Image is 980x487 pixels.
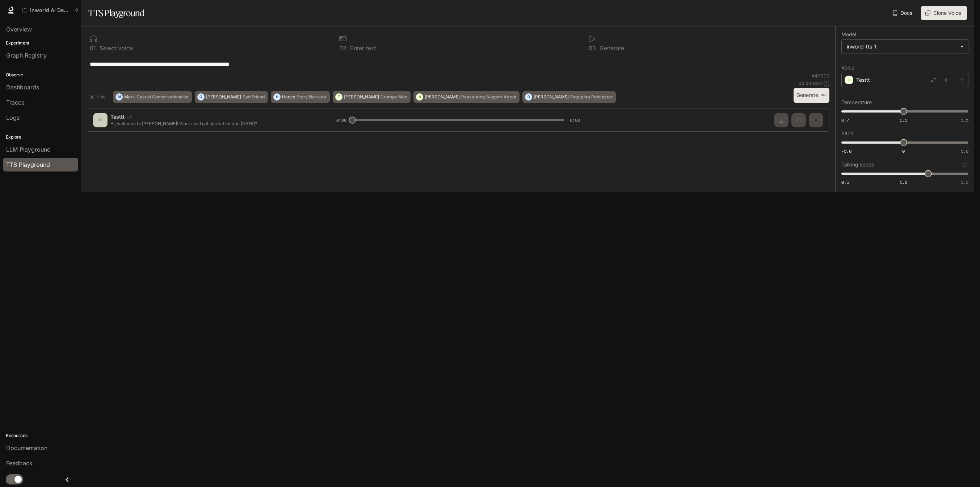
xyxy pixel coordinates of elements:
[416,91,423,103] div: A
[274,91,280,103] div: H
[116,91,122,103] div: M
[900,179,907,185] span: 1.0
[198,91,204,103] div: O
[598,45,624,51] p: Generate
[206,95,241,99] p: [PERSON_NAME]
[799,80,822,86] p: $ 0.000320
[333,91,411,103] button: T[PERSON_NAME]Grumpy Man
[271,91,330,103] button: HHadesStory Narrator
[296,95,327,99] p: Story Narrator
[19,3,82,17] button: All workspaces
[348,45,376,51] p: Enter text
[841,162,875,167] p: Talking speed
[841,179,849,185] span: 0.5
[891,6,915,20] a: Docs
[98,45,133,51] p: Select voice
[842,40,968,54] div: inworld-tts-1
[902,148,905,154] span: 0
[30,7,71,13] p: Inworld AI Demos
[841,117,849,123] span: 0.7
[841,100,872,105] p: Temperature
[243,95,265,99] p: Sad Friend
[921,6,967,20] button: Clone Voice
[856,76,870,84] p: Testtt
[841,131,853,136] p: Pitch
[570,95,613,99] p: Engaging Podcaster
[961,148,968,154] span: 5.0
[124,95,135,99] p: Mark
[534,95,569,99] p: [PERSON_NAME]
[344,95,379,99] p: [PERSON_NAME]
[821,93,827,98] p: ⌘⏎
[847,43,956,50] div: inworld-tts-1
[425,95,460,99] p: [PERSON_NAME]
[195,91,268,103] button: O[PERSON_NAME]Sad Friend
[589,45,598,51] p: 0 3 .
[90,45,98,51] p: 0 1 .
[841,65,854,70] p: Voice
[113,91,192,103] button: MMarkCasual Conversationalist
[525,91,532,103] div: D
[900,117,907,123] span: 1.1
[522,91,616,103] button: D[PERSON_NAME]Engaging Podcaster
[339,45,348,51] p: 0 2 .
[413,91,520,103] button: A[PERSON_NAME]Reassuring Support Agent
[88,6,144,20] h1: TTS Playground
[87,91,110,103] button: Hide
[794,88,829,103] button: Generate⌘⏎
[960,161,968,169] button: Reset to default
[136,95,189,99] p: Casual Conversationalist
[841,148,851,154] span: -5.0
[380,95,407,99] p: Grumpy Man
[282,95,295,99] p: Hades
[841,32,856,37] p: Model
[336,91,342,103] div: T
[961,117,968,123] span: 1.5
[461,95,516,99] p: Reassuring Support Agent
[812,73,829,79] p: 64 / 1000
[961,179,968,185] span: 1.5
